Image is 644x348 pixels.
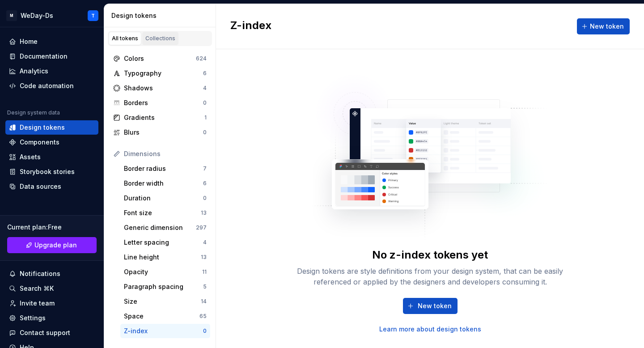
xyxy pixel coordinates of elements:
a: Components [5,135,98,149]
div: Paragraph spacing [124,282,203,291]
div: 0 [203,195,207,202]
button: New token [577,18,630,34]
div: Collections [145,35,175,42]
button: Notifications [5,267,98,281]
div: Design tokens [111,11,212,20]
div: 1 [204,114,207,121]
div: Design tokens are style definitions from your design system, that can be easily referenced or app... [287,266,573,287]
h2: Z-index [230,18,271,34]
a: Size14 [120,294,210,309]
div: 4 [203,85,207,92]
div: Blurs [124,128,203,137]
div: 4 [203,239,207,246]
div: Home [20,37,38,46]
a: Documentation [5,49,98,64]
div: Design system data [7,109,60,116]
div: Font size [124,208,201,217]
div: Current plan : Free [7,223,97,232]
div: Border radius [124,164,203,173]
div: Invite team [20,299,55,308]
div: No z-index tokens yet [372,248,488,262]
div: 297 [196,224,207,231]
a: Gradients1 [110,110,210,125]
a: Data sources [5,179,98,194]
button: Upgrade plan [7,237,97,253]
div: All tokens [112,35,138,42]
div: T [91,12,95,19]
div: Analytics [20,67,48,76]
div: 6 [203,180,207,187]
a: Borders0 [110,96,210,110]
div: Shadows [124,84,203,93]
a: Border width6 [120,176,210,191]
div: 0 [203,99,207,106]
div: Border width [124,179,203,188]
div: 14 [201,298,207,305]
div: 0 [203,129,207,136]
div: 7 [203,165,207,172]
div: Storybook stories [20,167,75,176]
a: Font size13 [120,206,210,220]
div: Colors [124,54,196,63]
a: Settings [5,311,98,325]
div: 11 [202,268,207,276]
button: New token [403,298,458,314]
a: Paragraph spacing5 [120,280,210,294]
div: Search ⌘K [20,284,54,293]
div: Z-index [124,327,203,335]
a: Shadows4 [110,81,210,95]
div: M [6,10,17,21]
div: Design tokens [20,123,65,132]
a: Code automation [5,79,98,93]
div: Generic dimension [124,223,196,232]
button: MWeDay-DsT [2,6,102,25]
div: Settings [20,314,46,323]
a: Opacity11 [120,265,210,279]
span: New token [418,301,452,310]
a: Space65 [120,309,210,323]
div: 5 [203,283,207,290]
a: Line height13 [120,250,210,264]
div: Assets [20,153,41,161]
div: Size [124,297,201,306]
a: Home [5,34,98,49]
a: Analytics [5,64,98,78]
div: Line height [124,253,201,262]
div: Duration [124,194,203,203]
button: Search ⌘K [5,281,98,296]
div: WeDay-Ds [21,11,53,20]
div: Borders [124,98,203,107]
span: Upgrade plan [34,241,77,250]
a: Design tokens [5,120,98,135]
div: Components [20,138,59,147]
div: Notifications [20,269,60,278]
div: Code automation [20,81,74,90]
div: 13 [201,209,207,216]
div: Contact support [20,328,70,337]
div: Opacity [124,267,202,276]
a: Assets [5,150,98,164]
a: Generic dimension297 [120,221,210,235]
a: Colors624 [110,51,210,66]
div: 65 [199,313,207,320]
div: 6 [203,70,207,77]
div: Data sources [20,182,61,191]
a: Learn more about design tokens [379,325,481,334]
a: Storybook stories [5,165,98,179]
div: 13 [201,254,207,261]
a: Blurs0 [110,125,210,140]
div: Letter spacing [124,238,203,247]
div: Typography [124,69,203,78]
div: 0 [203,327,207,335]
a: Z-index0 [120,324,210,338]
div: Documentation [20,52,68,61]
a: Letter spacing4 [120,235,210,250]
a: Duration0 [120,191,210,205]
div: Space [124,312,199,321]
div: 624 [196,55,207,62]
a: Invite team [5,296,98,310]
span: New token [590,22,624,31]
a: Border radius7 [120,161,210,176]
button: Contact support [5,326,98,340]
div: Gradients [124,113,204,122]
